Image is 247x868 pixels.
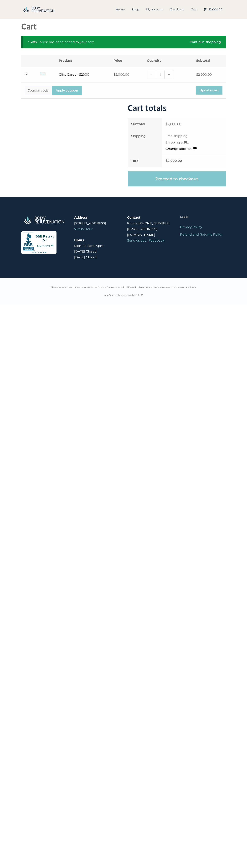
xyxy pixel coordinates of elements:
[59,73,89,77] a: Gifts Cards - $2000
[166,122,168,126] span: $
[127,239,164,242] a: Send us your Feedback
[193,55,226,67] th: Subtotal
[128,118,162,130] th: Subtotal
[166,159,182,163] bdi: 2,000.00
[180,233,223,236] a: Refund and Returns Policy
[114,73,115,77] span: $
[208,8,222,11] span: $2,000.00
[25,73,28,76] a: Remove Gifts Cards - $2000 from cart
[156,70,165,79] input: Product quantity
[128,130,162,155] th: Shipping
[128,6,143,13] a: Shop
[196,73,212,77] bdi: 2,000.00
[128,103,226,115] h2: Cart totals
[21,22,226,33] h1: Cart
[166,6,187,13] a: Checkout
[127,215,173,243] p: Phone [PHONE_NUMBER] [EMAIL_ADDRESS][DOMAIN_NAME]
[200,6,226,13] a: $2,000.00
[74,227,93,231] a: Virtual Tour
[74,215,120,232] p: [STREET_ADDRESS]
[110,55,143,67] th: Price
[55,55,110,67] th: Product
[128,171,226,186] a: Proceed to checkout
[112,6,128,13] a: Home
[166,159,168,163] span: $
[143,6,166,13] a: My account
[21,215,67,226] img: Logo-Website-Color-Dark
[52,86,82,95] button: Apply coupon
[187,6,200,13] a: Cart
[112,6,226,13] nav: Primary
[180,225,202,229] a: Privacy Policy
[196,86,222,95] button: Update cart
[180,215,226,219] h2: Legal
[166,140,222,145] p: Shipping to .
[143,55,192,67] th: Quantity
[74,238,84,242] strong: Hours
[74,216,88,219] strong: Address
[74,237,120,260] p: Mon-Fri 8am-4pm [DATE] Closed [DATE] Closed
[166,134,188,138] label: Free shipping
[127,216,140,219] strong: Contact
[25,86,51,95] input: Coupon code
[21,36,226,48] div: “Gifts Cards” has been added to your cart.
[196,73,198,77] span: $
[114,73,129,77] bdi: 2,000.00
[128,155,162,167] th: Total
[184,140,188,144] strong: FL
[166,146,197,151] a: Change address
[50,285,197,297] div: © 2025 Body Rejuvenation, LLC
[190,39,221,45] a: Continue shopping
[21,231,56,254] img: Body Rejuvenation LLC BBB Business Review
[50,286,197,288] small: *These statements have not been evaluated by the Food and Drug Administration. This product is no...
[21,5,56,14] img: BodyRejuvenation Shop
[166,122,181,126] bdi: 2,000.00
